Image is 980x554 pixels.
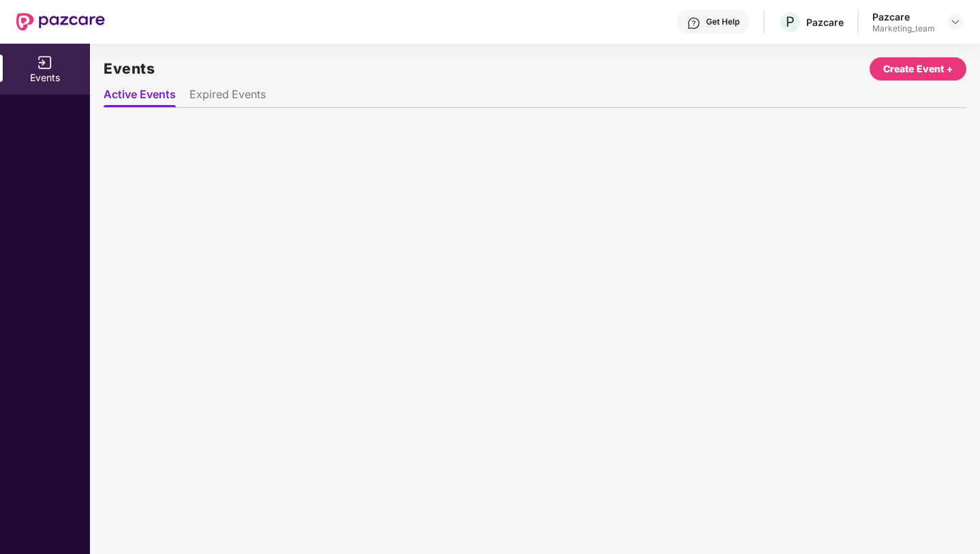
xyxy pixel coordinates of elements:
[104,57,155,80] h2: Events
[38,56,52,70] img: svg+xml;base64,PHN2ZyB3aWR0aD0iMTYiIGhlaWdodD0iMTYiIHZpZXdCb3g9IjAgMCAxNiAxNiIgZmlsbD0ibm9uZSIgeG...
[872,10,935,23] div: Pazcare
[806,16,844,29] div: Pazcare
[687,16,701,30] img: svg+xml;base64,PHN2ZyBpZD0iSGVscC0zMngzMiIgeG1sbnM9Imh0dHA6Ly93d3cudzMub3JnLzIwMDAvc3ZnIiB3aWR0aD...
[883,61,953,76] div: Create Event +
[872,23,935,34] div: Marketing_team
[950,16,961,27] img: svg+xml;base64,PHN2ZyBpZD0iRHJvcGRvd24tMzJ4MzIiIHhtbG5zPSJodHRwOi8vd3d3LnczLm9yZy8yMDAwL3N2ZyIgd2...
[706,16,739,27] div: Get Help
[16,13,105,31] img: New Pazcare Logo
[104,87,176,107] li: Active Events
[786,14,795,30] span: P
[189,87,266,107] li: Expired Events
